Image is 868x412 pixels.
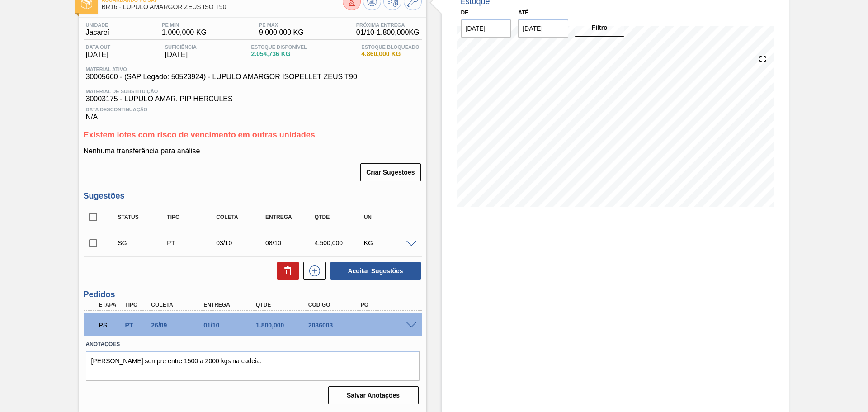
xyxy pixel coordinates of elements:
span: Próxima Entrega [356,22,420,28]
span: Existem lotes com risco de vencimento em outras unidades [84,130,315,139]
input: dd/mm/yyyy [518,19,568,38]
textarea: [PERSON_NAME] sempre entre 1500 a 2000 kgs na cadeia. [86,351,420,381]
div: Aceitar Sugestões [326,261,422,281]
div: Excluir Sugestões [273,262,299,280]
div: Qtde [254,302,312,308]
div: 01/10/2025 [201,322,260,329]
span: 1.000,000 KG [162,28,207,37]
span: Material ativo [86,66,357,72]
span: [DATE] [86,51,111,59]
span: Suficiência [165,44,197,50]
span: Data Descontinuação [86,107,420,112]
span: PE MAX [259,22,304,28]
span: 01/10 - 1.800,000 KG [356,28,420,37]
button: Aceitar Sugestões [330,262,421,280]
div: Código [306,302,365,308]
div: PO [359,302,417,308]
span: 30003175 - LUPULO AMAR. PIP HERCULES [86,95,420,103]
h3: Sugestões [84,191,422,201]
div: Coleta [214,214,269,220]
span: Estoque Disponível [251,44,307,50]
span: 30005660 - (SAP Legado: 50523924) - LUPULO AMARGOR ISOPELLET ZEUS T90 [86,73,357,81]
div: Qtde [312,214,367,220]
div: Pedido de Transferência [165,239,219,246]
div: Coleta [149,302,208,308]
span: Jacareí [86,28,109,37]
span: Data out [86,44,111,50]
div: Etapa [97,302,124,308]
span: Material de Substituição [86,89,420,94]
div: Tipo [123,302,150,308]
div: UN [362,214,416,220]
label: De [461,9,469,16]
span: 2.054,736 KG [251,51,307,57]
div: Criar Sugestões [361,162,421,182]
div: KG [362,239,416,246]
span: Estoque Bloqueado [361,44,419,50]
div: Entrega [263,214,318,220]
span: 9.000,000 KG [259,28,304,37]
p: PS [99,322,122,329]
div: Entrega [201,302,260,308]
div: Status [116,214,170,220]
label: Anotações [86,338,420,351]
p: Nenhuma transferência para análise [84,147,422,155]
button: Filtro [575,19,625,37]
span: PE MIN [162,22,207,28]
button: Salvar Anotações [328,386,419,404]
div: 08/10/2025 [263,239,318,246]
div: Pedido de Transferência [123,322,150,329]
span: 4.860,000 KG [361,51,419,57]
h3: Pedidos [84,290,422,299]
button: Criar Sugestões [360,163,420,181]
div: 2036003 [306,322,365,329]
input: dd/mm/yyyy [461,19,511,38]
label: Até [518,9,528,16]
div: 1.800,000 [254,322,312,329]
span: [DATE] [165,51,197,59]
div: Nova sugestão [299,262,326,280]
div: 26/09/2025 [149,322,208,329]
div: 4.500,000 [312,239,367,246]
div: Sugestão Criada [116,239,170,246]
div: 03/10/2025 [214,239,269,246]
div: Aguardando PC SAP [97,315,124,335]
div: N/A [84,103,422,121]
div: Tipo [165,214,219,220]
span: Unidade [86,22,109,28]
span: BR16 - LÚPULO AMARGOR ZEUS ISO T90 [102,4,343,10]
